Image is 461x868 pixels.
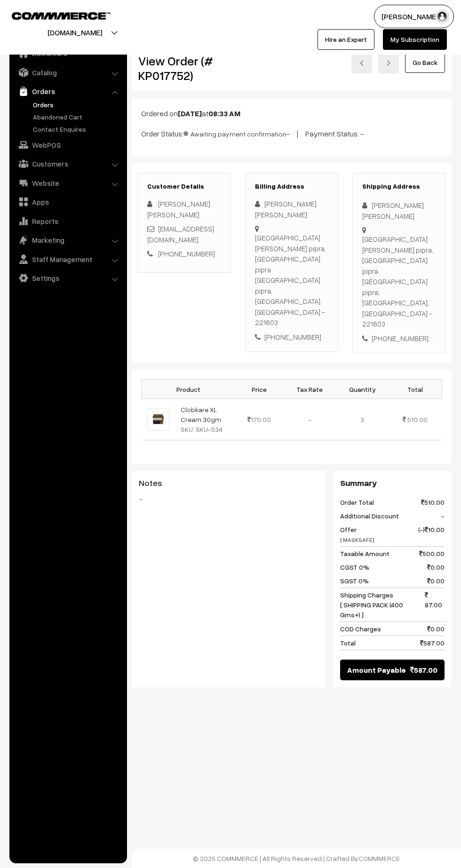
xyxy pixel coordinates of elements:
[141,127,442,139] p: Order Status: - | Payment Status: -
[255,199,329,220] div: [PERSON_NAME] [PERSON_NAME]
[12,83,124,100] a: Orders
[383,29,447,50] a: My Subscription
[158,249,215,258] a: [PHONE_NUMBER]
[435,9,449,24] img: user
[12,193,124,210] a: Apps
[362,183,436,191] h3: Shipping Address
[12,155,124,172] a: Customers
[362,234,436,329] div: [GEOGRAPHIC_DATA] [PERSON_NAME] pipra, [GEOGRAPHIC_DATA] pipra [GEOGRAPHIC_DATA] pipra, [GEOGRAPH...
[340,624,381,634] span: COD Charges
[12,9,94,21] a: COMMMERCE
[132,849,461,868] footer: © 2025 COMMMERCE | All Rights Reserved | Crafted By
[340,549,389,558] span: Taxable Amount
[12,213,124,230] a: Reports
[12,251,124,268] a: Staff Management
[340,576,369,586] span: SGST 0%
[386,60,391,66] img: right-arrow.png
[31,124,124,134] a: Contact Enquires
[283,399,336,440] td: -
[340,536,374,543] span: [ MASKSAFE]
[181,424,230,434] div: SKU: SKU-534
[255,332,329,342] div: [PHONE_NUMBER]
[183,127,286,139] span: Awaiting payment confirmation
[178,109,202,118] b: [DATE]
[12,175,124,191] a: Website
[12,136,124,153] a: WebPOS
[389,380,442,399] th: Total
[236,380,283,399] th: Price
[374,5,454,28] button: [PERSON_NAME]
[12,64,124,81] a: Catalog
[141,108,442,119] p: Ordered on at
[283,380,336,399] th: Tax Rate
[147,224,214,244] a: [EMAIL_ADDRESS][DOMAIN_NAME]
[15,21,135,44] button: [DOMAIN_NAME]
[427,576,445,586] span: 0.00
[421,497,445,507] span: 510.00
[362,333,436,344] div: [PHONE_NUMBER]
[427,624,445,634] span: 0.00
[138,54,231,83] h2: View Order (# KP017752)
[362,200,436,221] div: [PERSON_NAME] [PERSON_NAME]
[31,112,124,122] a: Abandoned Cart
[340,497,374,507] span: Order Total
[441,511,445,521] span: -
[147,408,169,430] img: CLOBKARE.jpeg
[12,231,124,248] a: Marketing
[340,511,399,521] span: Additional Discount
[360,415,364,423] span: 3
[420,638,445,648] span: 587.00
[31,100,124,110] a: Orders
[359,60,365,66] img: left-arrow.png
[181,406,221,423] a: Clobkare XL Cream 30gm
[139,493,319,504] blockquote: -
[255,183,329,191] h3: Billing Address
[340,478,445,488] h3: Summary
[147,183,221,191] h3: Customer Details
[208,109,240,118] b: 08:33 AM
[139,478,319,488] h3: Notes
[418,525,445,544] span: (-) 10.00
[255,232,329,328] div: [GEOGRAPHIC_DATA] [PERSON_NAME] pipra, [GEOGRAPHIC_DATA] pipra [GEOGRAPHIC_DATA] pipra, [GEOGRAPH...
[12,12,111,19] img: COMMMERCE
[336,380,389,399] th: Quantity
[347,664,406,676] span: Amount Payable
[410,664,437,676] span: 587.00
[419,549,445,558] span: 500.00
[427,562,445,572] span: 0.00
[340,562,369,572] span: CGST 0%
[147,199,210,219] span: [PERSON_NAME] [PERSON_NAME]
[405,52,445,73] a: Go Back
[12,270,124,287] a: Settings
[407,415,428,423] span: 510.00
[318,29,374,50] a: Hire an Expert
[340,590,425,620] span: Shipping Charges [ SHIPPING PACK (400 Gms+) ]
[425,590,445,620] span: 87.00
[340,638,356,648] span: Total
[358,854,400,862] a: COMMMERCE
[247,415,271,423] span: 170.00
[142,380,236,399] th: Product
[340,525,374,544] span: Offer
